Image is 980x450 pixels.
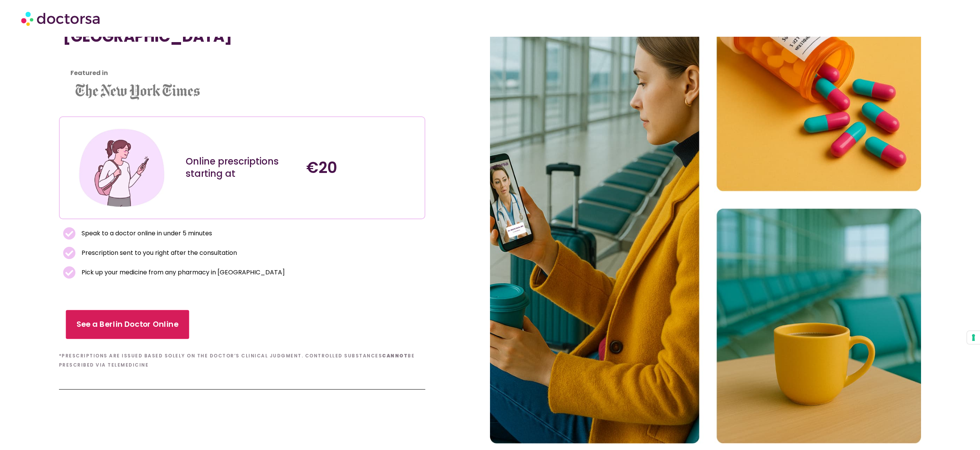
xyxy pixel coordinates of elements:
b: cannot [382,352,408,359]
iframe: Customer reviews powered by Trustpilot [63,53,178,62]
strong: Featured in [70,68,108,77]
a: See a Berlin Doctor Online [65,310,189,339]
h6: *Prescriptions are issued based solely on the doctor’s clinical judgment. Controlled substances b... [59,351,425,370]
div: Online prescriptions starting at [186,155,298,180]
img: Illustration depicting a young woman in a casual outfit, engaged with her smartphone. She has a p... [77,123,167,213]
h4: €20 [306,158,419,177]
span: Speak to a doctor online in under 5 minutes [80,228,212,239]
iframe: Customer reviews powered by Trustpilot [63,62,421,72]
span: See a Berlin Doctor Online [76,319,178,330]
button: Your consent preferences for tracking technologies [967,331,980,344]
h1: Online Doctor Prescription in [GEOGRAPHIC_DATA] [63,9,421,46]
span: Prescription sent to you right after the consultation [80,248,237,258]
span: Pick up your medicine from any pharmacy in [GEOGRAPHIC_DATA] [80,267,285,278]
